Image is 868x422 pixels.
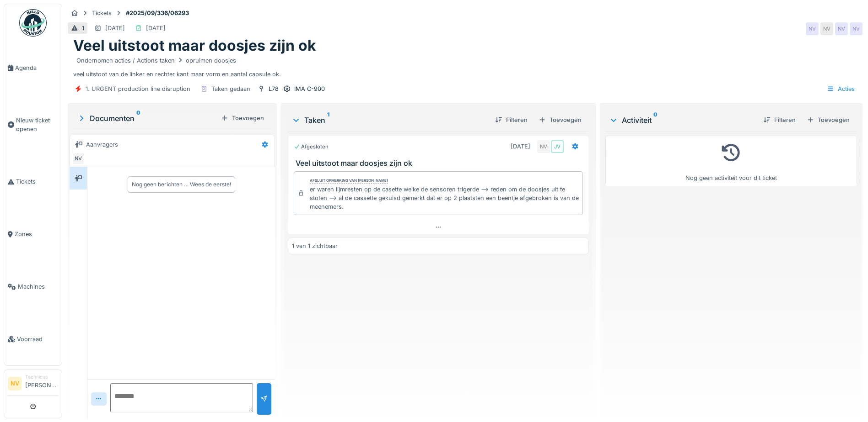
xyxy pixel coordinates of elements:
[217,112,268,124] div: Toevoegen
[15,63,58,72] span: Agenda
[16,177,58,186] span: Tickets
[16,116,58,133] span: Nieuw ticket openen
[4,155,62,208] a: Tickets
[4,260,62,313] a: Machines
[17,335,58,343] span: Voorraad
[4,313,62,365] a: Voorraad
[82,24,84,32] div: 1
[122,9,193,17] strong: #2025/09/336/06293
[19,9,47,37] img: Badge_color-CXgf-gQk.svg
[291,115,488,126] div: Taken
[551,140,564,153] div: JV
[146,24,166,32] div: [DATE]
[15,230,58,238] span: Zones
[611,140,851,182] div: Nog geen activiteit voor dit ticket
[294,84,325,93] div: IMA C-900
[310,185,579,211] div: er waren lijmresten op de casette welke de sensoren trigerde --> reden om de doosjes uit te stote...
[18,282,58,291] span: Machines
[105,24,125,32] div: [DATE]
[77,113,217,124] div: Documenten
[803,114,853,126] div: Toevoegen
[294,143,329,151] div: Afgesloten
[760,114,799,126] div: Filteren
[73,55,857,79] div: veel uitstoot van de linker en rechter kant maar vorm en aantal capsule ok.
[76,56,236,65] div: Ondernomen acties / Actions taken opruimen doosjes
[72,152,85,165] div: NV
[211,84,250,93] div: Taken gedaan
[86,140,118,149] div: Aanvragers
[310,178,388,184] div: Afsluit opmerking van [PERSON_NAME]
[820,22,833,35] div: NV
[8,374,58,396] a: NV Technicus[PERSON_NAME]
[327,115,329,126] sup: 1
[491,114,531,126] div: Filteren
[86,84,190,93] div: 1. URGENT production line disruption
[653,115,658,126] sup: 0
[73,37,316,54] h1: Veel uitstoot maar doosjes zijn ok
[4,208,62,260] a: Zones
[136,113,140,124] sup: 0
[823,82,859,95] div: Acties
[25,374,58,393] li: [PERSON_NAME]
[132,180,231,189] div: Nog geen berichten … Wees de eerste!
[292,242,338,250] div: 1 van 1 zichtbaar
[269,84,279,93] div: L78
[296,159,585,168] h3: Veel uitstoot maar doosjes zijn ok
[25,374,58,380] div: Technicus
[850,22,863,35] div: NV
[4,94,62,155] a: Nieuw ticket openen
[92,9,112,17] div: Tickets
[4,42,62,94] a: Agenda
[535,114,585,126] div: Toevoegen
[511,142,530,151] div: [DATE]
[806,22,819,35] div: NV
[609,115,756,126] div: Activiteit
[835,22,848,35] div: NV
[537,140,550,153] div: NV
[8,377,22,390] li: NV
